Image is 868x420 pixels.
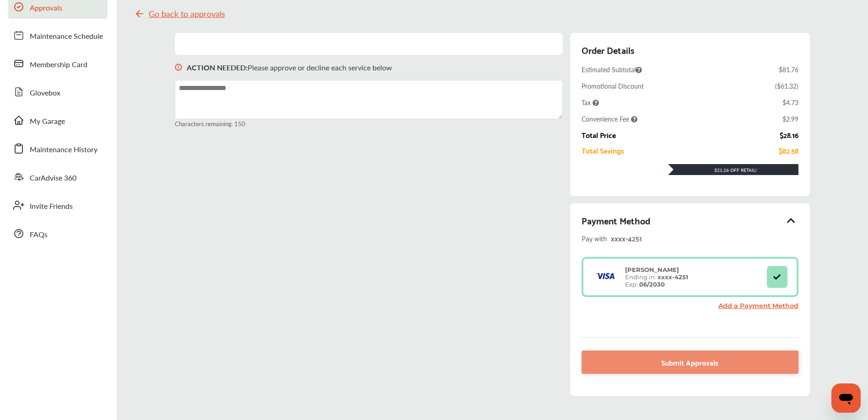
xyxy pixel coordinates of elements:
[718,302,798,310] a: Add a Payment Method
[8,222,108,245] a: FAQs
[134,8,145,19] img: svg+xml;base64,PHN2ZyB4bWxucz0iaHR0cDovL3d3dy53My5vcmcvMjAwMC9zdmciIHdpZHRoPSIyNCIgaGVpZ2h0PSIyNC...
[30,229,48,241] span: FAQs
[30,59,87,71] span: Membership Card
[658,273,688,281] strong: xxxx- 4251
[582,213,798,228] div: Payment Method
[30,201,73,213] span: Invite Friends
[30,31,103,43] span: Maintenance Schedule
[8,52,108,75] a: Membership Card
[8,23,108,47] a: Maintenance Schedule
[187,62,248,73] b: ACTION NEEDED :
[582,114,637,123] span: Convenience Fee
[668,167,798,173] div: $21.26 Off Retail!
[30,87,60,99] span: Glovebox
[8,108,108,132] a: My Garage
[30,144,97,156] span: Maintenance History
[582,146,624,154] div: Total Savings
[611,232,725,244] div: xxxx- 4251
[30,2,62,14] span: Approvals
[175,119,563,128] small: Characters remaining: 150
[780,131,798,139] div: $28.16
[149,9,225,18] span: Go back to approvals
[582,232,607,244] span: Pay with
[582,81,644,90] div: Promotional Discount
[782,114,798,123] div: $2.99
[625,266,679,273] strong: [PERSON_NAME]
[582,65,642,74] span: Estimated Subtotal
[582,131,616,139] div: Total Price
[782,98,798,107] div: $4.73
[639,281,665,288] strong: 06/2030
[187,62,392,73] p: Please approve or decline each service below
[779,146,798,154] div: $82.58
[779,65,798,74] div: $81.76
[582,42,634,58] div: Order Details
[8,80,108,104] a: Glovebox
[8,165,108,189] a: CarAdvise 360
[661,356,718,368] span: Submit Approvals
[831,383,861,413] iframe: Button to launch messaging window
[582,98,599,107] span: Tax
[8,137,108,160] a: Maintenance History
[30,172,76,184] span: CarAdvise 360
[620,266,693,288] div: Ending in: Exp:
[775,81,798,90] div: ( $61.32 )
[8,193,108,217] a: Invite Friends
[30,116,65,128] span: My Garage
[582,351,798,374] a: Submit Approvals
[175,55,182,80] img: svg+xml;base64,PHN2ZyB3aWR0aD0iMTYiIGhlaWdodD0iMTciIHZpZXdCb3g9IjAgMCAxNiAxNyIgZmlsbD0ibm9uZSIgeG...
